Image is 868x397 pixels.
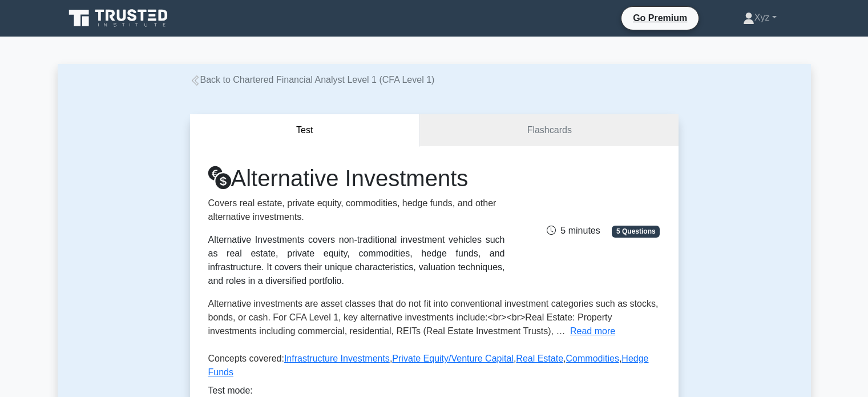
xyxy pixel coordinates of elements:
a: Real Estate [516,354,563,363]
p: Concepts covered: , , , , [208,352,660,384]
h1: Alternative Investments [208,165,505,192]
a: Xyz [716,6,804,29]
button: Test [190,114,421,147]
button: Read more [570,324,615,338]
p: Covers real estate, private equity, commodities, hedge funds, and other alternative investments. [208,197,505,224]
span: 5 Questions [612,226,660,237]
a: Private Equity/Venture Capital [392,354,514,363]
a: Infrastructure Investments [284,354,390,363]
div: Alternative Investments covers non-traditional investment vehicles such as real estate, private e... [208,233,505,288]
a: Go Premium [626,11,694,25]
a: Commodities [566,354,619,363]
span: Alternative investments are asset classes that do not fit into conventional investment categories... [208,299,659,336]
a: Flashcards [420,114,678,147]
a: Back to Chartered Financial Analyst Level 1 (CFA Level 1) [190,75,435,85]
span: 5 minutes [547,226,600,235]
